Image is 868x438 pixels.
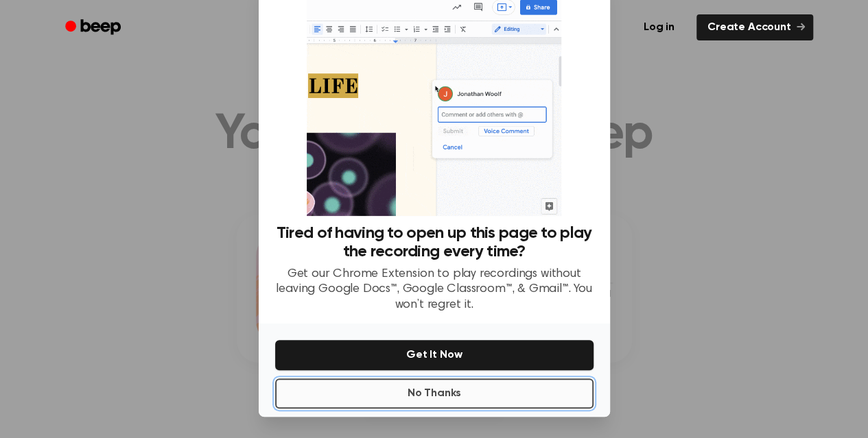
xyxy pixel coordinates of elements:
[630,12,688,43] a: Log in
[275,224,594,261] h3: Tired of having to open up this page to play the recording every time?
[696,14,813,40] a: Create Account
[275,340,594,370] button: Get It Now
[56,14,133,41] a: Beep
[275,378,594,409] button: No Thanks
[275,267,594,313] p: Get our Chrome Extension to play recordings without leaving Google Docs™, Google Classroom™, & Gm...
